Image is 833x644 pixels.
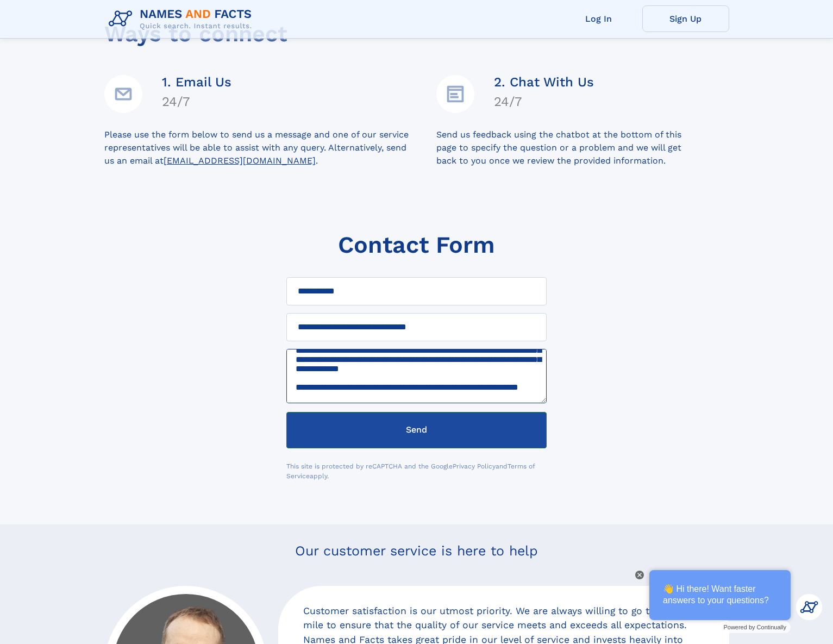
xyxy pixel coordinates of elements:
[637,573,642,577] img: Close
[162,74,231,90] h4: 1. Email Us
[494,74,594,90] h4: 2. Chat With Us
[286,412,547,448] button: Send
[338,232,495,258] h1: Contact Form
[162,94,231,109] h4: 24/7
[719,621,791,633] a: Powered by Continually
[436,75,474,113] img: Details Icon
[104,524,729,578] p: Our customer service is here to help
[723,624,786,630] span: Powered by Continually
[642,5,729,32] a: Sign Up
[555,5,642,32] a: Log In
[104,75,142,113] img: Email Address Icon
[104,4,261,34] img: Logo Names and Facts
[796,594,822,620] img: Kevin
[286,462,535,480] a: Terms of Service
[286,461,547,481] div: This site is protected by reCAPTCHA and the Google and apply.
[494,94,594,109] h4: 24/7
[164,155,316,166] a: [EMAIL_ADDRESS][DOMAIN_NAME]
[436,128,729,167] div: Send us feedback using the chatbot at the bottom of this page to specify the question or a proble...
[453,462,496,470] a: Privacy Policy
[104,128,436,167] div: Please use the form below to send us a message and one of our service representatives will be abl...
[649,570,791,620] div: 👋 Hi there! Want faster answers to your questions?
